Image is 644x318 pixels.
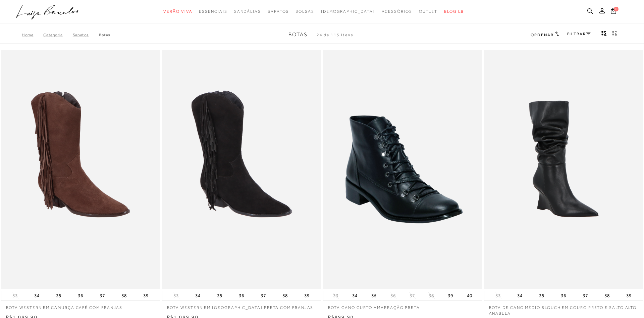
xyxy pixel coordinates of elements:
[199,9,227,14] span: Essenciais
[408,292,417,299] button: 37
[43,33,72,37] a: Categoria
[193,291,203,301] button: 34
[485,51,643,288] img: BOTA DE CANO MÉDIO SLOUCH EM COURO PRETO E SALTO ALTO ANABELA
[302,291,312,301] button: 39
[98,291,107,301] button: 37
[388,292,398,299] button: 36
[317,33,354,37] span: 24 de 115 itens
[610,30,620,39] button: gridText6Desc
[171,292,181,299] button: 33
[268,9,289,14] span: Sapatos
[259,291,268,301] button: 37
[237,291,246,301] button: 36
[321,5,375,18] a: noSubCategoriesText
[73,33,99,37] a: SAPATOS
[382,5,412,18] a: categoryNavScreenReaderText
[515,291,525,301] button: 34
[268,5,289,18] a: categoryNavScreenReaderText
[162,301,321,311] a: BOTA WESTERN EM [GEOGRAPHIC_DATA] PRETA COM FRANJAS
[581,291,590,301] button: 37
[602,291,612,301] button: 38
[609,7,618,16] button: 0
[54,291,63,301] button: 35
[331,292,340,299] button: 33
[199,5,227,18] a: categoryNavScreenReaderText
[614,7,619,11] span: 0
[465,291,474,301] button: 40
[324,51,482,288] img: Bota cano curto amarração preta
[2,51,160,288] a: BOTA WESTERN EM CAMURÇA CAFÉ COM FRANJAS BOTA WESTERN EM CAMURÇA CAFÉ COM FRANJAS
[32,291,42,301] button: 34
[321,9,375,14] span: [DEMOGRAPHIC_DATA]
[624,291,634,301] button: 39
[119,291,129,301] button: 38
[234,5,261,18] a: categoryNavScreenReaderText
[141,291,151,301] button: 39
[485,51,643,288] a: BOTA DE CANO MÉDIO SLOUCH EM COURO PRETO E SALTO ALTO ANABELA BOTA DE CANO MÉDIO SLOUCH EM COURO ...
[296,5,314,18] a: categoryNavScreenReaderText
[369,291,379,301] button: 35
[234,9,261,14] span: Sandálias
[163,9,192,14] span: Verão Viva
[599,30,609,39] button: Mostrar 4 produtos por linha
[1,301,160,311] a: BOTA WESTERN EM CAMURÇA CAFÉ COM FRANJAS
[427,292,436,299] button: 38
[559,291,568,301] button: 36
[10,292,20,299] button: 33
[419,9,438,14] span: Outlet
[444,5,464,18] a: BLOG LB
[484,301,643,316] a: BOTA DE CANO MÉDIO SLOUCH EM COURO PRETO E SALTO ALTO ANABELA
[324,51,482,288] a: Bota cano curto amarração preta Bota cano curto amarração preta
[163,5,192,18] a: categoryNavScreenReaderText
[163,51,321,288] a: BOTA WESTERN EM CAMURÇA PRETA COM FRANJAS BOTA WESTERN EM CAMURÇA PRETA COM FRANJAS
[567,32,591,36] a: FILTRAR
[215,291,224,301] button: 35
[493,292,503,299] button: 33
[419,5,438,18] a: categoryNavScreenReaderText
[76,291,85,301] button: 36
[323,301,482,311] a: Bota cano curto amarração preta
[382,9,412,14] span: Acessórios
[531,33,553,37] span: Ordenar
[163,51,321,288] img: BOTA WESTERN EM CAMURÇA PRETA COM FRANJAS
[446,291,455,301] button: 39
[99,33,110,37] a: Botas
[280,291,290,301] button: 38
[2,51,160,288] img: BOTA WESTERN EM CAMURÇA CAFÉ COM FRANJAS
[350,291,360,301] button: 34
[296,9,314,14] span: Bolsas
[444,9,464,14] span: BLOG LB
[22,33,43,37] a: Home
[288,32,308,38] span: Botas
[537,291,546,301] button: 35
